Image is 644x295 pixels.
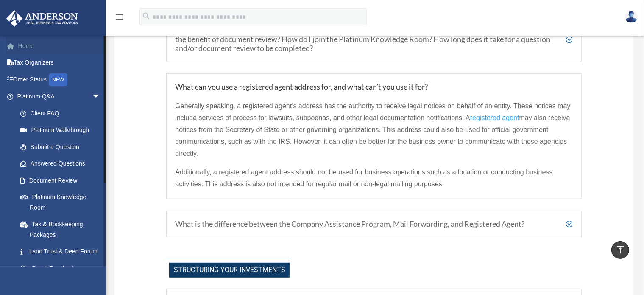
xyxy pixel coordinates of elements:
span: arrow_drop_down [92,88,109,106]
img: Anderson Advisors Platinum Portal [4,10,81,27]
a: Platinum Knowledge Room [12,189,113,216]
a: Portal Feedback [12,260,113,277]
a: Tax Organizers [6,54,113,71]
a: Document Review [12,172,113,189]
a: Client FAQ [12,105,109,122]
span: Generally speaking, a registered agent’s address has the authority to receive legal notices on be... [175,102,570,121]
a: Tax & Bookkeeping Packages [12,216,113,243]
h5: What are the benefits that come with my monthly Platinum subscription? What documents can be revi... [175,25,572,53]
a: Answered Questions [12,155,113,172]
a: vertical_align_top [611,241,629,259]
span: may also receive notices from the Secretary of State or other governing organizations. This addre... [175,114,570,157]
a: menu [114,15,125,22]
a: Platinum Q&Aarrow_drop_down [6,88,113,105]
h5: What is the difference between the Company Assistance Program, Mail Forwarding, and Registered Ag... [175,219,572,229]
span: Additionally, a registered agent address should not be used for business operations such as a loc... [175,169,552,188]
a: Submit a Question [12,138,113,155]
a: Land Trust & Deed Forum [12,243,113,260]
a: registered agent [470,114,519,126]
div: NEW [49,73,67,86]
a: Order StatusNEW [6,71,113,88]
a: Home [6,37,113,54]
i: menu [114,12,125,22]
h5: What can you use a registered agent address for, and what can’t you use it for? [175,82,572,92]
i: search [142,11,151,21]
i: vertical_align_top [615,244,625,255]
img: User Pic [625,11,638,23]
a: Platinum Walkthrough [12,122,113,139]
span: Structuring Your investments [169,263,290,278]
span: registered agent [470,114,519,121]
